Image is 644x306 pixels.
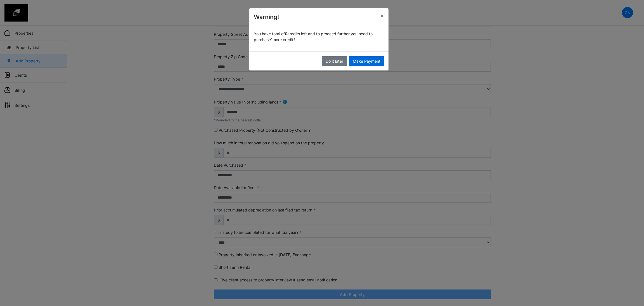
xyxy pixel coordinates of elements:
button: Do it later [322,56,347,66]
h4: Warning! [254,13,279,22]
span: × [380,12,384,19]
span: 1 [271,37,273,42]
button: Close [376,8,389,23]
p: You have total of credits left and to proceed further you need to purchase more credit? [254,31,384,43]
button: Make Payment [349,56,384,66]
span: 0 [285,31,287,36]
